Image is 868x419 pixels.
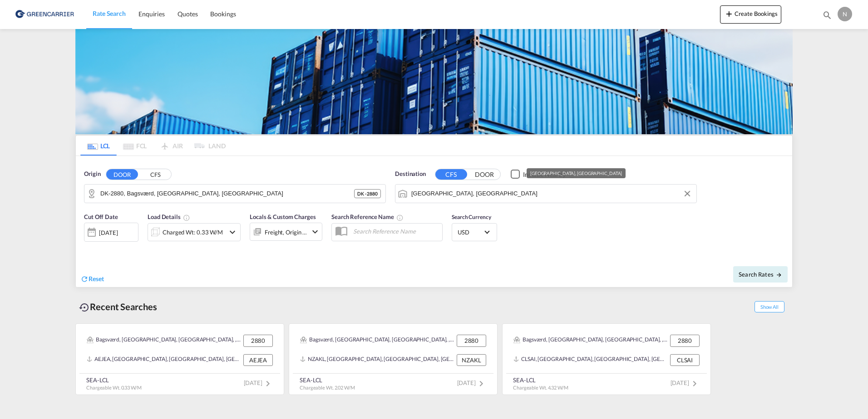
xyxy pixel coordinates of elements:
[163,226,223,239] div: Charged Wt: 0.33 W/M
[75,29,793,134] img: GreenCarrierFCL_LCL.png
[93,10,126,17] span: Rate Search
[310,226,321,237] md-icon: icon-chevron-down
[87,354,241,366] div: AEJEA, Jebel Ali, United Arab Emirates, Middle East, Middle East
[513,376,568,384] div: SEA-LCL
[724,8,735,19] md-icon: icon-plus 400-fg
[300,354,454,366] div: NZAKL, Auckland, New Zealand, Oceania, Oceania
[331,213,404,220] span: Search Reference Name
[458,228,483,236] span: USD
[513,335,668,346] div: Bagsværd, Gladsaxe, Hareskov, , 2880, Denmark, Northern Europe, Europe
[822,10,832,20] md-icon: icon-magnify
[138,10,165,18] span: Enquiries
[244,379,273,386] span: [DATE]
[14,4,75,24] img: b0b18ec08afe11efb1d4932555f5f09d.png
[733,266,788,283] button: Search Ratesicon-arrow-right
[80,275,89,283] md-icon: icon-refresh
[530,168,622,178] div: [GEOGRAPHIC_DATA], [GEOGRAPHIC_DATA]
[87,335,241,346] div: Bagsværd, Gladsaxe, Hareskov, , 2880, Denmark, Northern Europe, Europe
[86,376,142,384] div: SEA-LCL
[79,302,90,313] md-icon: icon-backup-restore
[80,136,226,156] md-pagination-wrapper: Use the left and right arrow keys to navigate between tabs
[457,225,492,239] md-select: Select Currency: $ USDUnited States Dollar
[681,187,694,200] button: Clear Input
[513,385,568,390] span: Chargeable Wt. 4.32 W/M
[838,7,852,21] div: N
[523,170,566,179] div: Include Nearby
[469,169,500,180] button: DOOR
[357,190,378,197] span: DK - 2880
[289,323,498,395] recent-search-card: Bagsværd, [GEOGRAPHIC_DATA], [GEOGRAPHIC_DATA], , 2880, [GEOGRAPHIC_DATA], [GEOGRAPHIC_DATA], [GE...
[349,224,442,238] input: Search Reference Name
[300,376,355,384] div: SEA-LCL
[210,10,236,18] span: Bookings
[178,10,197,18] span: Quotes
[250,223,322,241] div: Freight Origin Destinationicon-chevron-down
[84,213,118,220] span: Cut Off Date
[755,301,784,312] span: Show All
[227,227,238,238] md-icon: icon-chevron-down
[457,354,486,366] div: NZAKL
[720,5,781,24] button: icon-plus 400-fgCreate Bookings
[300,385,355,390] span: Chargeable Wt. 2.02 W/M
[476,378,487,389] md-icon: icon-chevron-right
[262,378,273,389] md-icon: icon-chevron-right
[99,229,118,237] div: [DATE]
[452,214,491,220] span: Search Currency
[75,323,284,395] recent-search-card: Bagsværd, [GEOGRAPHIC_DATA], [GEOGRAPHIC_DATA], , 2880, [GEOGRAPHIC_DATA], [GEOGRAPHIC_DATA], [GE...
[84,241,91,253] md-datepicker: Select
[739,271,782,278] span: Search Rates
[84,170,100,179] span: Origin
[395,170,426,179] span: Destination
[457,379,487,386] span: [DATE]
[776,272,782,278] md-icon: icon-arrow-right
[80,136,117,156] md-tab-item: LCL
[106,169,138,180] button: DOOR
[822,10,832,24] div: icon-magnify
[502,323,711,395] recent-search-card: Bagsværd, [GEOGRAPHIC_DATA], [GEOGRAPHIC_DATA], , 2880, [GEOGRAPHIC_DATA], [GEOGRAPHIC_DATA], [GE...
[148,223,241,241] div: Charged Wt: 0.33 W/Micon-chevron-down
[265,226,307,239] div: Freight Origin Destination
[139,169,171,180] button: CFS
[100,187,354,200] input: Search by Door
[396,214,404,221] md-icon: Your search will be saved by the below given name
[457,335,486,346] div: 2880
[395,185,696,203] md-input-container: Jebel Ali, AEJEA
[148,213,190,220] span: Load Details
[250,213,316,220] span: Locals & Custom Charges
[84,223,138,242] div: [DATE]
[411,187,692,200] input: Search by Port
[76,156,792,287] div: Origin DOOR CFS DK-2880, Bagsværd, Gladsaxe, HareskovDestination CFS DOORCheckbox No Ink Unchecke...
[670,335,700,346] div: 2880
[84,185,385,203] md-input-container: DK-2880, Bagsværd, Gladsaxe, Hareskov
[689,378,700,389] md-icon: icon-chevron-right
[435,169,467,180] button: CFS
[513,354,668,366] div: CLSAI, San Antonio, Chile, South America, Americas
[670,354,700,366] div: CLSAI
[86,385,142,390] span: Chargeable Wt. 0.33 W/M
[89,275,104,283] span: Reset
[243,354,273,366] div: AEJEA
[183,214,190,221] md-icon: Chargeable Weight
[243,335,273,346] div: 2880
[75,297,161,317] div: Recent Searches
[300,335,454,346] div: Bagsværd, Gladsaxe, Hareskov, , 2880, Denmark, Northern Europe, Europe
[511,170,566,179] md-checkbox: Checkbox No Ink
[80,274,104,284] div: icon-refreshReset
[671,379,700,386] span: [DATE]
